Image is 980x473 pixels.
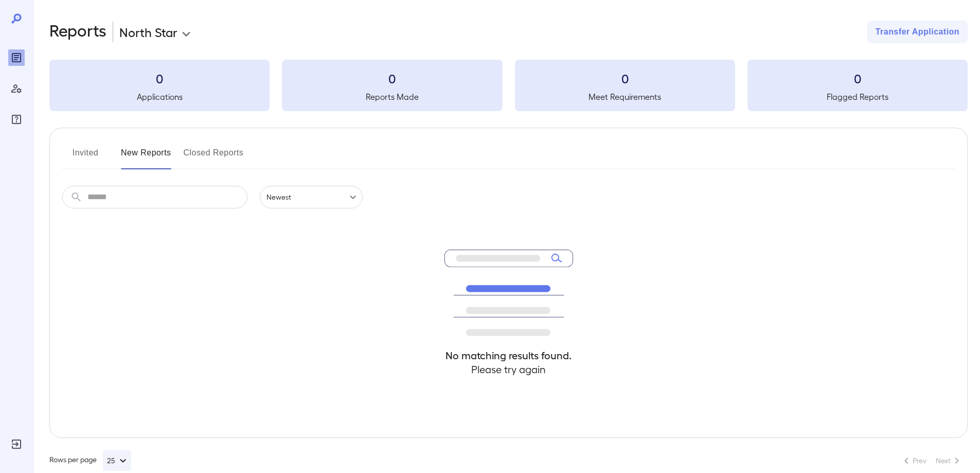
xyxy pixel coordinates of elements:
h5: Flagged Reports [747,91,968,103]
h3: 0 [515,70,735,86]
h2: Reports [49,21,106,43]
h3: 0 [747,70,968,86]
h3: 0 [282,70,502,86]
h4: Please try again [444,362,573,376]
div: FAQ [8,111,25,128]
nav: pagination navigation [896,452,968,469]
button: Closed Reports [184,145,244,169]
button: Invited [62,145,109,169]
h4: No matching results found. [444,348,573,362]
button: Transfer Application [867,21,968,43]
h5: Reports Made [282,91,502,103]
h3: 0 [49,70,270,86]
button: New Reports [121,145,171,169]
div: Rows per page [49,450,131,471]
h5: Applications [49,91,270,103]
button: 25 [103,450,131,471]
div: Reports [8,49,25,66]
div: Manage Users [8,80,25,97]
summary: 0Applications0Reports Made0Meet Requirements0Flagged Reports [49,60,968,111]
div: Log Out [8,436,25,452]
h5: Meet Requirements [515,91,735,103]
div: Newest [260,186,363,208]
p: North Star [119,24,177,40]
